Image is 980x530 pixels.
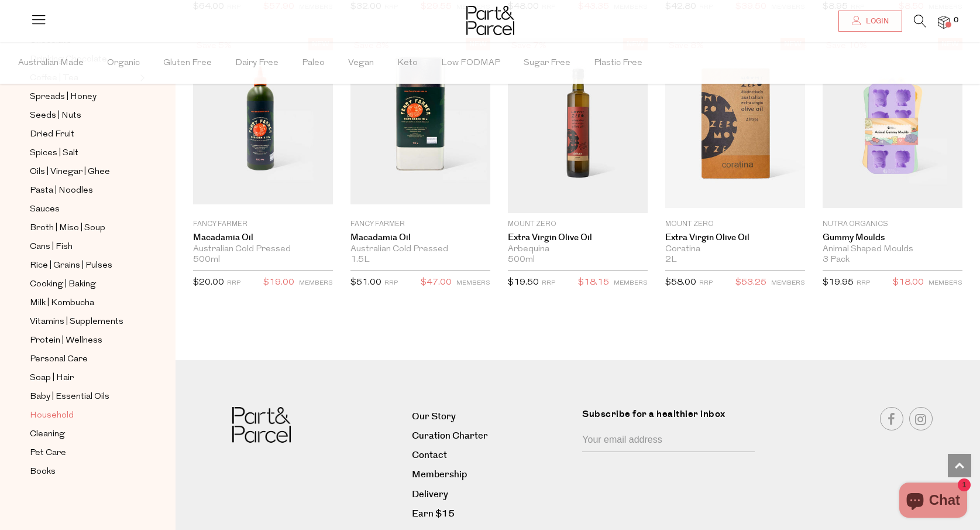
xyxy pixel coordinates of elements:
a: Books [30,464,136,479]
span: Australian Made [18,43,84,84]
img: Extra Virgin Olive Oil [665,43,805,208]
span: Keto [397,43,418,84]
p: Nutra Organics [823,219,962,230]
span: Baby | Essential Oils [30,390,109,404]
img: Part&Parcel [232,407,291,443]
a: Personal Care [30,352,136,367]
span: $51.00 [350,278,381,287]
span: Dairy Free [235,43,278,84]
span: Vitamins | Supplements [30,315,123,329]
span: $53.25 [735,275,766,290]
a: Login [838,11,902,32]
span: $58.00 [665,278,696,287]
div: Arbequina [508,244,648,255]
div: Australian Cold Pressed [193,244,333,255]
p: Mount Zero [665,219,805,230]
span: Login [863,16,889,26]
inbox-online-store-chat: Shopify online store chat [896,483,971,521]
span: Sugar Free [524,43,570,84]
small: MEMBERS [456,280,490,286]
span: Oils | Vinegar | Ghee [30,165,110,179]
span: $18.15 [578,275,609,290]
img: Extra Virgin Olive Oil [508,38,648,213]
span: $47.00 [421,275,452,290]
p: Mount Zero [508,219,648,230]
p: Fancy Farmer [193,219,333,230]
div: Animal Shaped Moulds [823,244,962,255]
a: Protein | Wellness [30,333,136,348]
a: Cans | Fish [30,240,136,254]
a: Oils | Vinegar | Ghee [30,165,136,179]
span: Cans | Fish [30,240,73,254]
small: MEMBERS [614,280,648,286]
input: Your email address [582,430,755,452]
a: Baby | Essential Oils [30,389,136,404]
small: MEMBERS [929,280,962,286]
span: Rice | Grains | Pulses [30,259,112,273]
span: $19.00 [263,275,294,290]
span: 0 [951,15,961,26]
a: Vitamins | Supplements [30,314,136,329]
a: Macadamia Oil [193,232,333,243]
span: Broth | Miso | Soup [30,221,105,235]
a: Extra Virgin Olive Oil [665,232,805,243]
a: Broth | Miso | Soup [30,221,136,235]
span: Spreads | Honey [30,90,97,104]
img: Macadamia Oil [193,46,333,204]
span: Household [30,409,74,423]
a: Seeds | Nuts [30,108,136,123]
small: MEMBERS [299,280,333,286]
img: Part&Parcel [466,6,514,35]
a: Pet Care [30,446,136,460]
span: Cleaning [30,428,65,442]
small: RRP [384,280,398,286]
span: Low FODMAP [441,43,500,84]
label: Subscribe for a healthier inbox [582,407,762,430]
span: Sauces [30,203,60,217]
span: Soap | Hair [30,371,74,385]
a: Soap | Hair [30,371,136,385]
span: 3 Pack [823,255,850,265]
span: 500ml [193,255,220,265]
a: Cleaning [30,427,136,442]
span: Milk | Kombucha [30,296,94,310]
a: Contact [412,447,574,463]
small: RRP [857,280,870,286]
span: Pet Care [30,446,66,460]
span: $20.00 [193,278,224,287]
a: Gummy Moulds [823,232,962,243]
a: Milk | Kombucha [30,296,136,310]
div: Australian Cold Pressed [350,244,490,255]
span: 1.5L [350,255,370,265]
span: Seeds | Nuts [30,109,81,123]
small: RRP [227,280,240,286]
img: Gummy Moulds [823,43,962,208]
span: Pasta | Noodles [30,184,93,198]
a: Spreads | Honey [30,90,136,104]
a: Curation Charter [412,428,574,444]
span: Cooking | Baking [30,278,96,292]
span: Protein | Wellness [30,334,102,348]
a: Dried Fruit [30,127,136,142]
span: Spices | Salt [30,146,78,160]
p: Fancy Farmer [350,219,490,230]
a: Delivery [412,487,574,502]
a: Membership [412,467,574,483]
span: $18.00 [893,275,924,290]
span: Plastic Free [594,43,642,84]
span: Books [30,465,56,479]
a: Spices | Salt [30,146,136,160]
span: Vegan [348,43,374,84]
span: Gluten Free [163,43,212,84]
a: Cooking | Baking [30,277,136,292]
span: 2L [665,255,677,265]
a: Household [30,408,136,423]
span: Personal Care [30,353,88,367]
a: Pasta | Noodles [30,183,136,198]
span: Dried Fruit [30,128,74,142]
span: Paleo [302,43,325,84]
a: Earn $15 [412,506,574,522]
small: MEMBERS [771,280,805,286]
small: RRP [542,280,555,286]
span: $19.50 [508,278,539,287]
